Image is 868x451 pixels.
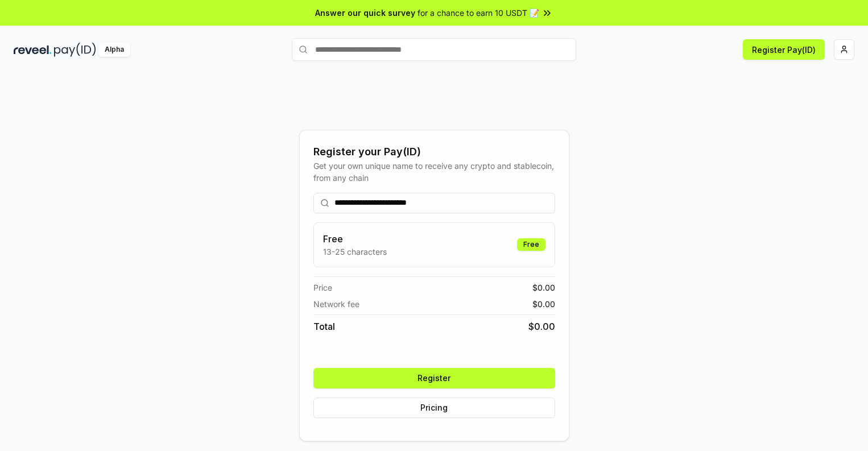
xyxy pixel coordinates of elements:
[313,368,555,388] button: Register
[313,160,555,184] div: Get your own unique name to receive any crypto and stablecoin, from any chain
[313,144,555,160] div: Register your Pay(ID)
[313,298,359,310] span: Network fee
[313,320,335,333] span: Total
[323,232,387,246] h3: Free
[98,43,130,57] div: Alpha
[54,43,96,57] img: pay_id
[532,282,555,293] span: $ 0.00
[517,238,545,251] div: Free
[323,246,387,258] p: 13-25 characters
[315,7,415,19] span: Answer our quick survey
[14,43,52,57] img: reveel_dark
[532,298,555,310] span: $ 0.00
[418,7,539,19] span: for a chance to earn 10 USDT 📝
[313,282,332,293] span: Price
[313,398,555,418] button: Pricing
[528,320,555,333] span: $ 0.00
[743,39,825,60] button: Register Pay(ID)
